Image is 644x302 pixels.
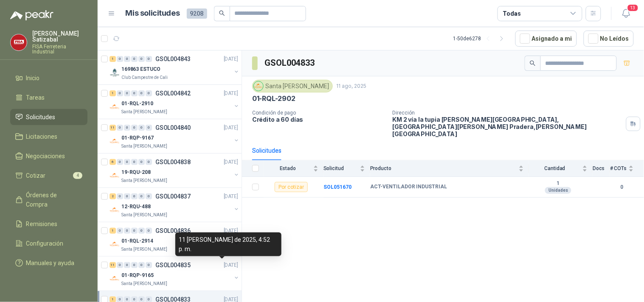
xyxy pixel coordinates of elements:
p: GSOL004835 [155,262,191,268]
p: 01-RQL-2914 [121,237,153,245]
img: Company Logo [110,136,120,146]
span: search [530,60,536,66]
p: FISA Ferreteria Industrial [32,44,87,54]
p: [DATE] [224,124,238,132]
a: Solicitudes [10,109,87,125]
img: Company Logo [110,102,120,112]
th: Docs [593,160,610,177]
p: 169863 ESTUCO [121,65,160,73]
th: Estado [264,160,323,177]
p: GSOL004840 [155,125,191,131]
h1: Mis solicitudes [126,7,180,20]
p: [DATE] [224,55,238,63]
span: # COTs [610,165,627,171]
b: 1 [529,180,588,187]
p: Dirección [393,110,623,116]
p: [DATE] [224,227,238,235]
p: 12-RQU-488 [121,203,151,211]
div: 0 [131,90,138,96]
div: 0 [138,125,145,131]
p: GSOL004843 [155,56,191,62]
div: 0 [124,159,130,165]
div: 11 [PERSON_NAME] de 2025, 4:52 p. m. [175,232,281,256]
th: Producto [370,160,529,177]
div: 0 [131,262,138,268]
span: 4 [73,172,82,179]
span: search [219,10,225,16]
p: 11 ago, 2025 [336,82,366,90]
p: Santa [PERSON_NAME] [121,109,167,115]
div: 0 [117,56,123,62]
div: 0 [124,56,130,62]
div: 0 [124,228,130,234]
span: Producto [370,165,517,171]
a: Licitaciones [10,129,87,145]
p: [DATE] [224,158,238,166]
th: Cantidad [529,160,593,177]
div: 1 [110,228,116,234]
span: Manuales y ayuda [26,258,75,268]
p: GSOL004837 [155,193,191,199]
a: Remisiones [10,216,87,232]
p: Crédito a 60 días [252,116,386,123]
p: Santa [PERSON_NAME] [121,280,167,287]
div: 0 [117,90,123,96]
p: 01-RQP-9165 [121,271,154,280]
div: 11 [110,125,116,131]
p: [DATE] [224,89,238,98]
button: No Leídos [584,31,634,47]
span: Solicitudes [26,112,56,122]
p: 19-RQU-208 [121,168,151,176]
img: Company Logo [110,239,120,249]
a: Negociaciones [10,148,87,164]
div: 0 [131,159,138,165]
div: 0 [124,262,130,268]
img: Company Logo [110,67,120,78]
a: Configuración [10,235,87,252]
th: Solicitud [323,160,370,177]
div: 1 - 50 de 6278 [453,32,509,45]
span: Cotizar [26,171,46,180]
p: [PERSON_NAME] Satizabal [32,31,87,42]
span: Remisiones [26,219,58,229]
th: # COTs [610,160,644,177]
p: [DATE] [224,261,238,269]
div: 6 [110,159,116,165]
div: 0 [124,125,130,131]
a: 2 0 0 0 0 0 GSOL004837[DATE] Company Logo12-RQU-488Santa [PERSON_NAME] [110,191,240,218]
img: Company Logo [11,34,27,50]
a: Tareas [10,89,87,106]
div: 11 [110,262,116,268]
div: 0 [124,90,130,96]
span: Inicio [26,73,40,83]
a: Cotizar4 [10,168,87,184]
a: Órdenes de Compra [10,187,87,213]
span: Negociaciones [26,151,65,161]
p: [DATE] [224,193,238,201]
span: Tareas [26,93,45,102]
p: 01-RQL-2902 [252,94,295,103]
p: 01-RQP-9167 [121,134,154,142]
div: 0 [138,193,145,199]
b: 0 [610,183,634,191]
span: Licitaciones [26,132,58,141]
div: Por cotizar [275,182,308,192]
div: 0 [138,56,145,62]
button: Asignado a mi [515,31,577,47]
img: Company Logo [254,81,263,91]
div: 0 [117,193,123,199]
a: SOL051670 [323,184,352,190]
p: 01-RQL-2910 [121,100,153,108]
img: Logo peakr [10,10,53,20]
div: 0 [138,90,145,96]
div: 0 [131,125,138,131]
div: 0 [146,159,152,165]
div: 0 [138,262,145,268]
button: 13 [619,6,634,21]
p: GSOL004836 [155,228,191,234]
a: 1 0 0 0 0 0 GSOL004843[DATE] Company Logo169863 ESTUCOClub Campestre de Cali [110,54,240,81]
p: Santa [PERSON_NAME] [121,143,167,150]
a: Inicio [10,70,87,86]
span: Cantidad [529,165,581,171]
div: 0 [117,125,123,131]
